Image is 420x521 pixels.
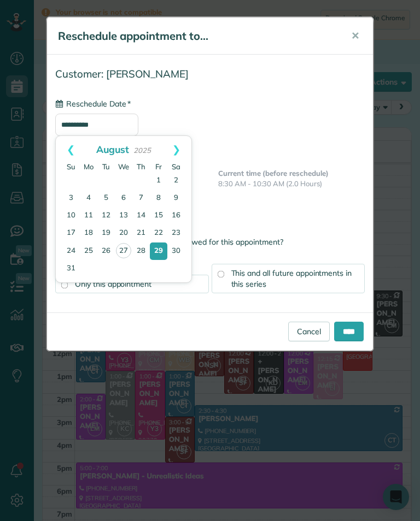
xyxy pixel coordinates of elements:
h4: Customer: [PERSON_NAME] [55,68,365,80]
a: 30 [167,242,185,260]
a: 25 [80,242,97,260]
a: 7 [132,190,150,207]
a: 23 [167,224,185,242]
a: 13 [115,207,132,224]
span: Only this appointment [75,279,151,289]
b: Current time (before reschedule) [218,169,329,177]
span: 2025 [133,146,151,155]
a: Cancel [288,322,330,341]
h5: Reschedule appointment to... [58,28,336,44]
a: 10 [62,207,80,224]
a: Next [161,136,191,163]
label: Reschedule Date [55,98,131,109]
label: Apply changes to [55,248,365,259]
a: 22 [150,224,167,242]
a: 3 [62,190,80,207]
span: Current Date: [DATE] [55,139,365,149]
a: 14 [132,207,150,224]
input: This and all future appointments in this series [217,270,224,277]
span: Thursday [137,162,145,171]
a: Prev [56,136,86,163]
input: Only this appointment [61,281,68,288]
span: Friday [155,162,162,171]
a: 19 [97,224,115,242]
a: 5 [97,190,115,207]
span: Monday [84,162,94,171]
a: 15 [150,207,167,224]
a: 21 [132,224,150,242]
span: August [96,143,129,155]
span: ✕ [351,29,359,42]
p: 8:30 AM - 10:30 AM (2.0 Hours) [218,179,365,189]
span: This and all future appointments in this series [231,268,352,289]
span: Tuesday [102,162,110,171]
a: 1 [150,172,167,190]
span: Sunday [67,162,75,171]
a: 8 [150,190,167,207]
a: 18 [80,224,97,242]
a: 28 [132,242,150,260]
a: 4 [80,190,97,207]
a: 9 [167,190,185,207]
span: Wednesday [118,162,129,171]
a: 26 [97,242,115,260]
a: 2 [167,172,185,190]
a: 16 [167,207,185,224]
a: 12 [97,207,115,224]
a: 17 [62,224,80,242]
a: 6 [115,190,132,207]
a: 24 [62,242,80,260]
span: Saturday [172,162,180,171]
a: 20 [115,224,132,242]
a: 11 [80,207,97,224]
a: 31 [62,260,80,277]
a: 29 [150,242,167,260]
a: 27 [116,243,131,258]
